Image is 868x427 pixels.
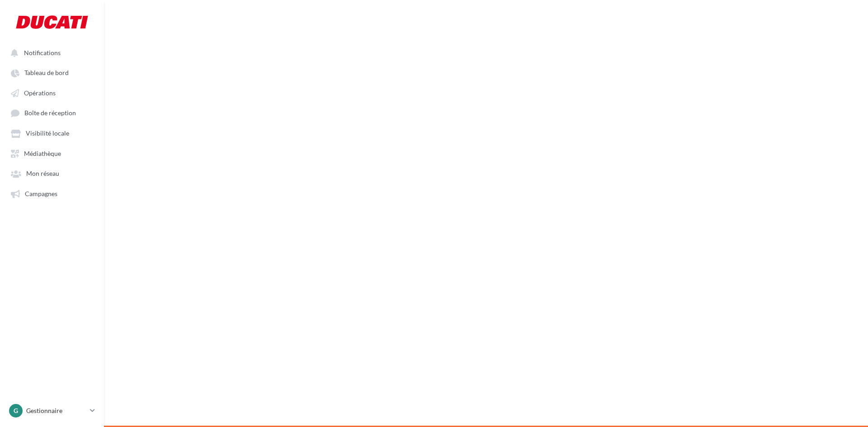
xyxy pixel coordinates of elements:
span: Campagnes [25,190,57,197]
button: Notifications [5,44,95,61]
a: Boîte de réception [5,104,99,121]
a: Visibilité locale [5,125,99,141]
a: Opérations [5,84,99,101]
a: Mon réseau [5,165,99,181]
span: G [14,406,18,415]
a: Médiathèque [5,145,99,161]
span: Médiathèque [24,150,61,157]
span: Visibilité locale [26,130,69,137]
span: Notifications [24,49,61,56]
span: Opérations [24,89,56,97]
span: Mon réseau [26,170,59,178]
a: G Gestionnaire [7,402,97,419]
span: Tableau de bord [24,69,69,77]
a: Tableau de bord [5,64,99,80]
span: Boîte de réception [24,109,76,117]
a: Campagnes [5,185,99,202]
p: Gestionnaire [26,406,86,415]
